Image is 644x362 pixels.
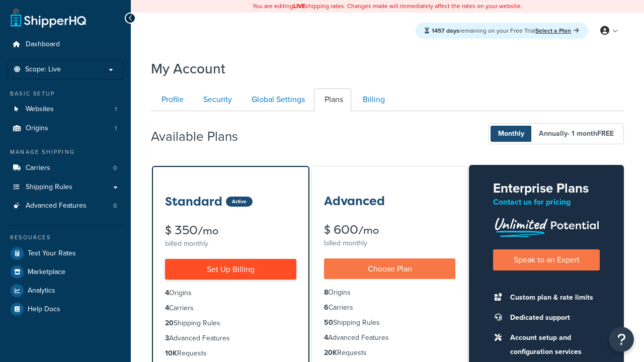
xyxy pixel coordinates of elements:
span: - 1 month [568,128,614,139]
li: Origins [8,119,123,138]
span: 1 [115,124,117,133]
h2: Enterprise Plans [493,181,600,196]
a: Help Docs [8,300,123,318]
b: FREE [597,128,614,139]
li: Requests [324,347,455,358]
strong: 20 [165,318,174,328]
p: Contact us for pricing [493,195,600,209]
small: /mo [198,224,218,238]
h2: Available Plans [151,129,253,144]
strong: 4 [165,303,169,313]
li: Account setup and configuration services [505,331,600,359]
li: Advanced Features [165,333,296,344]
span: Monthly [491,126,532,142]
a: Select a Plan [535,26,579,35]
button: Open Resource Center [609,327,634,352]
li: Websites [8,100,123,119]
div: Basic Setup [8,89,123,98]
div: Resources [8,233,123,242]
li: Carriers [324,302,455,313]
div: $ 350 [165,224,296,237]
li: Carriers [165,303,296,314]
a: Speak to an Expert [493,249,600,270]
h1: My Account [151,59,225,78]
span: 0 [113,164,117,172]
h3: Standard [165,195,222,208]
a: Billing [352,88,393,111]
a: Origins 1 [8,119,123,138]
span: Dashboard [26,40,60,49]
li: Advanced Features [8,197,123,215]
li: Origins [324,287,455,298]
div: remaining on your Free Trial [416,23,588,39]
span: Annually [531,126,621,142]
span: Carriers [26,164,50,172]
strong: 4 [165,288,169,298]
div: billed monthly [165,237,296,251]
span: Shipping Rules [26,183,72,192]
img: Unlimited Potential [493,214,600,237]
strong: 8 [324,287,328,298]
strong: 20K [324,347,337,358]
a: Websites 1 [8,100,123,119]
span: 0 [113,202,117,210]
span: Test Your Rates [28,249,76,258]
div: Manage Shipping [8,148,123,156]
span: 1 [115,105,117,114]
strong: 3 [165,333,169,343]
li: Origins [165,288,296,299]
a: Advanced Features 0 [8,197,123,215]
li: Dedicated support [505,311,600,325]
span: Websites [26,105,54,114]
span: Scope: Live [25,65,61,74]
li: Shipping Rules [165,318,296,329]
span: Origins [26,124,48,133]
b: LIVE [293,2,305,11]
a: Global Settings [241,88,313,111]
li: Advanced Features [324,332,455,343]
span: Analytics [28,287,55,295]
a: Test Your Rates [8,244,123,262]
li: Carriers [8,159,123,177]
a: Shipping Rules [8,178,123,197]
a: Choose Plan [324,258,455,279]
strong: 6 [324,302,329,313]
span: Help Docs [28,305,60,314]
h3: Advanced [324,195,385,208]
a: Security [193,88,240,111]
span: Advanced Features [26,202,87,210]
strong: 1457 days [432,26,459,35]
strong: 4 [324,332,328,343]
button: Monthly Annually- 1 monthFREE [488,123,624,144]
a: Dashboard [8,35,123,54]
li: Custom plan & rate limits [505,291,600,305]
a: Marketplace [8,263,123,281]
div: $ 600 [324,224,455,236]
div: Active [226,197,253,207]
li: Requests [165,348,296,359]
a: Set Up Billing [165,259,296,280]
small: /mo [358,223,379,237]
strong: 50 [324,317,333,328]
span: Marketplace [28,268,65,277]
strong: 10K [165,348,177,358]
a: Plans [314,88,351,111]
li: Shipping Rules [324,317,455,328]
div: billed monthly [324,236,455,250]
a: Analytics [8,282,123,300]
a: Profile [151,88,192,111]
a: Carriers 0 [8,159,123,177]
a: ShipperHQ Home [11,8,86,28]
